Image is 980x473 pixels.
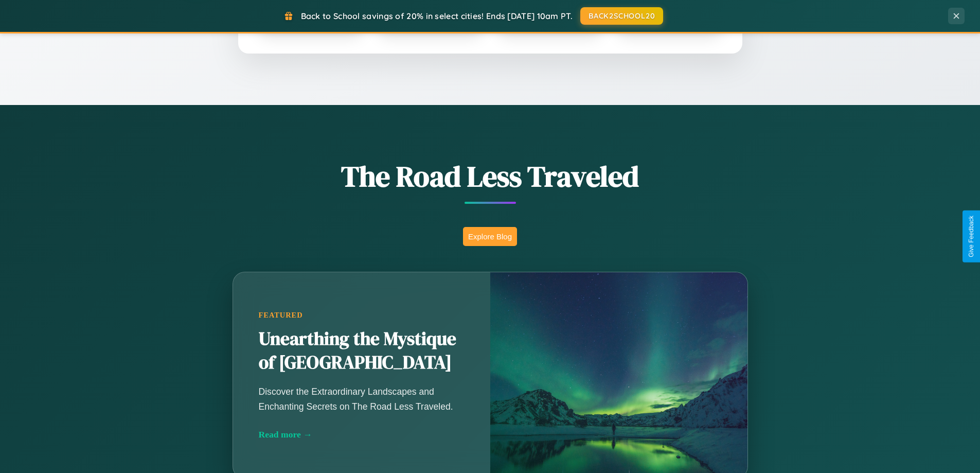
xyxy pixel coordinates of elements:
[463,227,517,246] button: Explore Blog
[301,11,573,21] span: Back to School savings of 20% in select cities! Ends [DATE] 10am PT.
[259,429,465,440] div: Read more →
[580,7,663,25] button: BACK2SCHOOL20
[259,384,465,413] p: Discover the Extraordinary Landscapes and Enchanting Secrets on The Road Less Traveled.
[182,156,799,196] h1: The Road Less Traveled
[968,216,975,257] div: Give Feedback
[259,327,465,375] h2: Unearthing the Mystique of [GEOGRAPHIC_DATA]
[259,311,465,320] div: Featured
